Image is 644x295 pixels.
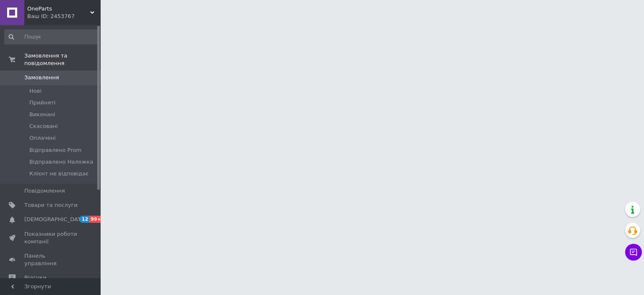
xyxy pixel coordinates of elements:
[29,87,42,95] span: Нові
[29,99,55,107] span: Прийняті
[29,170,88,178] span: Клієнт не відповідає
[27,5,90,13] span: OneParts
[89,216,103,223] span: 99+
[24,52,101,67] span: Замовлення та повідомлення
[625,244,642,261] button: Чат з покупцем
[27,13,101,20] div: Ваш ID: 2453767
[24,216,86,223] span: [DEMOGRAPHIC_DATA]
[24,74,59,81] span: Замовлення
[24,252,78,267] span: Панель управління
[29,158,93,166] span: Відправлено Наложка
[24,230,78,245] span: Показники роботи компанії
[80,216,89,223] span: 12
[29,123,58,130] span: Скасовані
[24,201,78,209] span: Товари та послуги
[29,146,81,154] span: Відправлено Prom
[29,111,55,118] span: Виконані
[24,187,65,195] span: Повідомлення
[24,274,46,282] span: Відгуки
[4,29,99,44] input: Пошук
[29,134,56,142] span: Оплачені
